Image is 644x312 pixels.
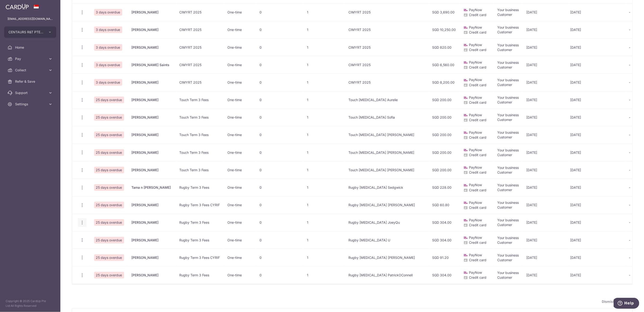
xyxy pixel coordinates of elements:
td: One-time [224,179,256,196]
span: Your business [498,25,519,29]
td: [PERSON_NAME] [128,4,176,21]
td: [PERSON_NAME] [128,91,176,109]
span: Your business [498,130,519,134]
td: 0 [256,38,303,56]
td: Touch [MEDICAL_DATA] [PERSON_NAME] [345,161,429,179]
td: Rugby Term 3 Fees [176,231,224,249]
td: [DATE] [569,266,625,284]
span: 25 days overdue [94,149,124,156]
td: Rugby [MEDICAL_DATA] U [345,231,429,249]
td: One-time [224,214,256,231]
span: 3 days overdue [94,79,122,86]
td: CIMYRT 2025 [345,56,429,73]
span: 3 days overdue [94,9,122,16]
img: paynow-md-4fe65508ce96feda548756c5ee0e473c78d4820b8ea51387c6e4ad89e58a5e61.png [464,8,468,13]
td: [PERSON_NAME] [128,161,176,179]
td: SGD 304.00 [429,214,460,231]
img: paynow-md-4fe65508ce96feda548756c5ee0e473c78d4820b8ea51387c6e4ad89e58a5e61.png [464,43,468,47]
td: [DATE] [523,56,569,73]
td: [DATE] [523,38,569,56]
span: Customer [498,13,512,17]
td: Rugby [MEDICAL_DATA] [PERSON_NAME] [345,196,429,214]
td: One-time [224,4,256,21]
td: [DATE] [569,126,625,144]
span: Settings [15,102,46,107]
td: [DATE] [569,161,625,179]
td: [PERSON_NAME] [128,196,176,214]
td: [PERSON_NAME] [128,249,176,266]
td: [PERSON_NAME] Saints [128,56,176,73]
td: 1 [303,196,345,214]
span: 3 days overdue [94,44,122,51]
td: One-time [224,231,256,249]
td: 1 [303,109,345,126]
img: paynow-md-4fe65508ce96feda548756c5ee0e473c78d4820b8ea51387c6e4ad89e58a5e61.png [464,165,468,170]
span: 3 days overdue [94,62,122,68]
span: Your business [498,166,519,170]
span: 25 days overdue [94,114,124,121]
span: Your business [498,236,519,240]
td: [DATE] [523,231,569,249]
span: Credit card [469,48,487,52]
td: 0 [256,126,303,144]
span: Customer [498,205,512,209]
img: paynow-md-4fe65508ce96feda548756c5ee0e473c78d4820b8ea51387c6e4ad89e58a5e61.png [464,270,468,275]
td: SGD 91.20 [429,249,460,266]
span: Pay [15,56,46,61]
span: Credit card [469,135,487,139]
span: PayNow [469,148,482,152]
td: [DATE] [523,91,569,109]
td: 0 [256,161,303,179]
td: 0 [256,109,303,126]
img: paynow-md-4fe65508ce96feda548756c5ee0e473c78d4820b8ea51387c6e4ad89e58a5e61.png [464,113,468,118]
td: 0 [256,56,303,73]
td: [DATE] [523,126,569,144]
span: 25 days overdue [94,237,124,244]
td: One-time [224,249,256,266]
span: Customer [498,30,512,34]
td: [DATE] [569,56,625,73]
img: CardUp [6,4,29,9]
td: Touch [MEDICAL_DATA] [PERSON_NAME] [345,144,429,161]
td: Touch Term 3 Fees [176,109,224,126]
td: Touch Term 3 Fees [176,91,224,109]
td: [DATE] [523,214,569,231]
span: Customer [498,170,512,174]
span: Credit card [469,188,487,192]
td: Touch Term 3 Fees [176,144,224,161]
td: CIMYRT 2025 [176,4,224,21]
td: [DATE] [523,249,569,266]
td: SGD 60.80 [429,196,460,214]
td: Rugby [MEDICAL_DATA] Sedgwick [345,179,429,196]
td: 1 [303,179,345,196]
span: Credit card [469,223,487,227]
span: Help [11,3,20,8]
td: 0 [256,196,303,214]
td: 0 [256,231,303,249]
span: 25 days overdue [94,97,124,103]
span: Credit card [469,100,487,104]
span: Your business [498,95,519,99]
img: paynow-md-4fe65508ce96feda548756c5ee0e473c78d4820b8ea51387c6e4ad89e58a5e61.png [464,218,468,223]
span: Credit card [469,30,487,34]
td: One-time [224,56,256,73]
td: 0 [256,266,303,284]
td: [PERSON_NAME] [128,73,176,91]
td: Touch [MEDICAL_DATA] Sofia [345,109,429,126]
span: Customer [498,100,512,104]
span: Your business [498,113,519,117]
span: Customer [498,83,512,87]
span: Credit card [469,275,487,279]
span: PayNow [469,165,482,169]
span: Customer [498,135,512,139]
td: One-time [224,91,256,109]
td: One-time [224,38,256,56]
td: [DATE] [569,91,625,109]
td: [DATE] [523,179,569,196]
span: Your business [498,218,519,222]
td: SGD 228.00 [429,179,460,196]
td: SGD 200.00 [429,91,460,109]
span: PayNow [469,43,482,47]
td: Rugby Term 3 Fees [176,214,224,231]
td: 1 [303,91,345,109]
